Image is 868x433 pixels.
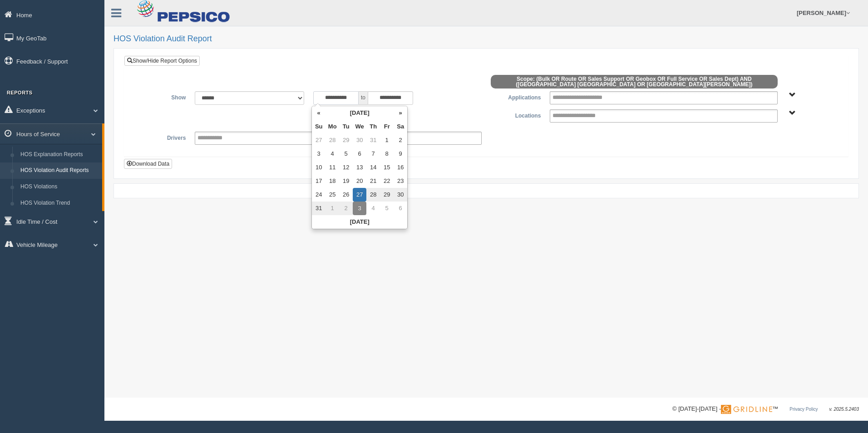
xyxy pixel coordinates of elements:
td: 1 [325,202,339,215]
td: 26 [339,188,353,202]
td: 18 [325,174,339,188]
td: 6 [394,202,407,215]
span: v. 2025.5.2403 [829,407,859,412]
td: 19 [339,174,353,188]
td: 17 [312,174,325,188]
label: Drivers [131,132,190,143]
td: 30 [353,133,366,147]
th: [DATE] [325,106,394,120]
th: Sa [394,120,407,133]
td: 2 [394,133,407,147]
td: 13 [353,161,366,174]
td: 7 [366,147,380,161]
td: 28 [366,188,380,202]
td: 31 [312,202,325,215]
td: 15 [380,161,394,174]
td: 3 [353,202,366,215]
a: Privacy Policy [789,407,818,412]
td: 24 [312,188,325,202]
td: 12 [339,161,353,174]
td: 20 [353,174,366,188]
td: 30 [394,188,407,202]
td: 1 [380,133,394,147]
th: Fr [380,120,394,133]
td: 2 [339,202,353,215]
td: 22 [380,174,394,188]
td: 29 [339,133,353,147]
label: Locations [486,109,545,120]
td: 4 [325,147,339,161]
td: 27 [312,133,325,147]
td: 8 [380,147,394,161]
th: Su [312,120,325,133]
td: 27 [353,188,366,202]
th: » [394,106,407,120]
td: 10 [312,161,325,174]
td: 31 [366,133,380,147]
td: 29 [380,188,394,202]
h2: HOS Violation Audit Report [113,34,859,44]
td: 28 [325,133,339,147]
a: HOS Violations [16,179,102,195]
label: Show [131,91,190,102]
img: Gridline [721,405,772,414]
a: HOS Violation Trend [16,195,102,212]
a: HOS Violation Audit Reports [16,162,102,179]
label: Applications [486,91,545,102]
th: [DATE] [312,215,407,229]
td: 3 [312,147,325,161]
span: to [359,91,368,105]
td: 14 [366,161,380,174]
td: 5 [339,147,353,161]
td: 6 [353,147,366,161]
th: We [353,120,366,133]
td: 16 [394,161,407,174]
td: 11 [325,161,339,174]
button: Download Data [124,159,172,169]
a: HOS Explanation Reports [16,147,102,163]
th: Mo [325,120,339,133]
td: 4 [366,202,380,215]
div: © [DATE]-[DATE] - ™ [672,404,859,414]
th: « [312,106,325,120]
td: 23 [394,174,407,188]
td: 21 [366,174,380,188]
td: 9 [394,147,407,161]
td: 5 [380,202,394,215]
span: Scope: (Bulk OR Route OR Sales Support OR Geobox OR Full Service OR Sales Dept) AND ([GEOGRAPHIC_... [491,75,778,89]
td: 25 [325,188,339,202]
a: Show/Hide Report Options [124,56,200,66]
th: Tu [339,120,353,133]
th: Th [366,120,380,133]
